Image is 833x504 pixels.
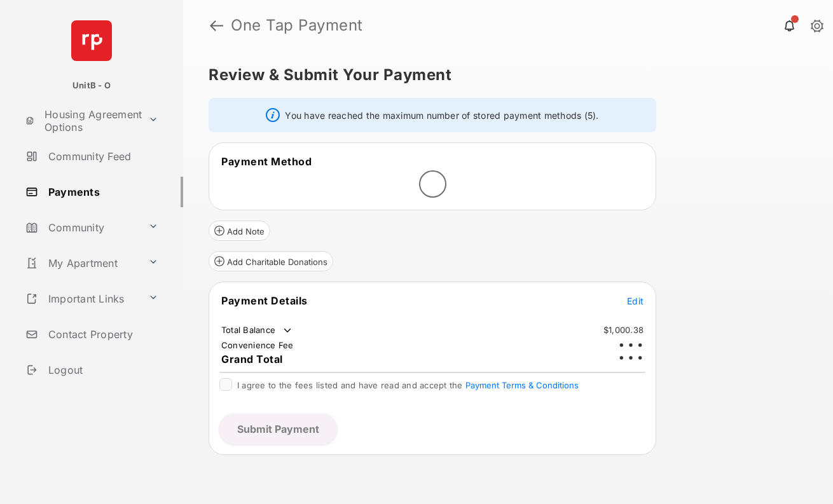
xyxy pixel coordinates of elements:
[627,296,644,306] span: Edit
[20,141,183,172] a: Community Feed
[221,339,294,351] td: Convenience Fee
[221,155,312,168] span: Payment Method
[72,79,111,92] p: UnitB - O
[209,98,656,132] div: You have reached the maximum number of stored payment methods (5).
[219,414,337,444] button: Submit Payment
[231,18,363,33] strong: One Tap Payment
[20,106,143,136] a: Housing Agreement Options
[221,353,283,365] span: Grand Total
[209,221,270,241] button: Add Note
[221,294,308,307] span: Payment Details
[209,67,797,83] h5: Review & Submit Your Payment
[20,248,143,278] a: My Apartment
[71,20,112,61] img: svg+xml;base64,PHN2ZyB4bWxucz0iaHR0cDovL3d3dy53My5vcmcvMjAwMC9zdmciIHdpZHRoPSI2NCIgaGVpZ2h0PSI2NC...
[237,380,579,390] span: I agree to the fees listed and have read and accept the
[209,251,333,271] button: Add Charitable Donations
[627,294,644,307] button: Edit
[20,355,183,385] a: Logout
[20,283,143,314] a: Important Links
[603,324,644,336] td: $1,000.38
[20,177,183,207] a: Payments
[20,319,183,350] a: Contact Property
[465,380,579,390] button: I agree to the fees listed and have read and accept the
[221,324,294,337] td: Total Balance
[20,212,143,243] a: Community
